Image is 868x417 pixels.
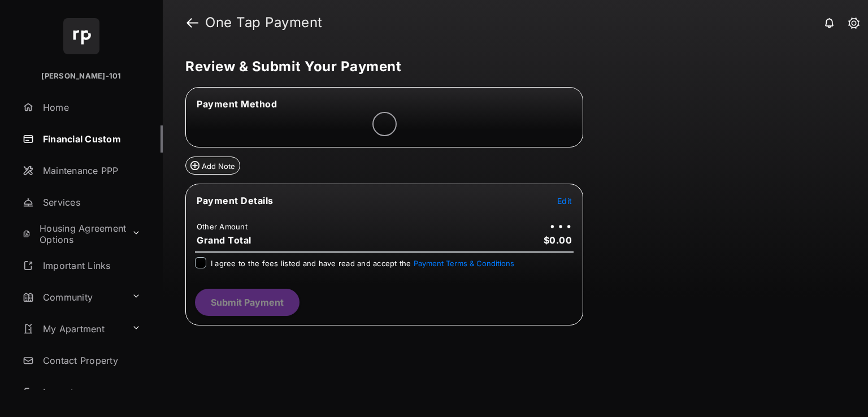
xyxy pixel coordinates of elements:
span: $0.00 [544,234,572,246]
button: Submit Payment [195,289,300,316]
span: Payment Method [197,98,277,110]
a: Services [18,189,163,216]
a: Contact Property [18,347,163,374]
a: My Apartment [18,315,127,342]
a: Financial Custom [18,125,163,153]
a: Maintenance PPP [18,157,163,184]
span: I agree to the fees listed and have read and accept the [211,259,514,268]
h5: Review & Submit Your Payment [185,60,836,73]
button: I agree to the fees listed and have read and accept the [414,259,514,268]
a: Home [18,94,163,121]
img: svg+xml;base64,PHN2ZyB4bWxucz0iaHR0cDovL3d3dy53My5vcmcvMjAwMC9zdmciIHdpZHRoPSI2NCIgaGVpZ2h0PSI2NC... [63,18,99,54]
a: Important Links [18,252,145,279]
td: Other Amount [196,221,248,232]
a: Logout [18,379,163,406]
span: Payment Details [197,195,274,206]
p: [PERSON_NAME]-101 [41,71,121,82]
span: Edit [557,196,572,206]
button: Edit [557,195,572,206]
a: Housing Agreement Options [18,220,127,247]
span: Grand Total [197,234,251,246]
a: Community [18,284,127,311]
strong: One Tap Payment [205,16,323,29]
button: Add Note [185,157,240,175]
